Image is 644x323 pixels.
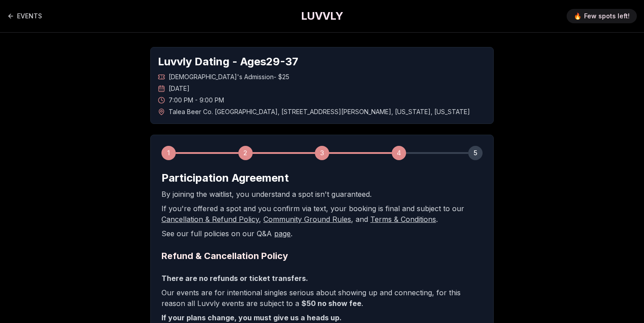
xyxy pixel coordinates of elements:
p: There are no refunds or ticket transfers. [161,273,483,284]
p: By joining the waitlist, you understand a spot isn't guaranteed. [161,189,483,200]
div: 4 [392,146,406,160]
p: Our events are for intentional singles serious about showing up and connecting, for this reason a... [161,287,483,309]
h2: Refund & Cancellation Policy [161,250,483,262]
b: $50 no show fee [301,299,361,308]
span: Few spots left! [584,12,630,21]
a: LUVVLY [301,9,343,23]
div: 2 [238,146,253,160]
span: 🔥 [574,12,581,21]
a: Cancellation & Refund Policy [161,215,259,224]
a: Community Ground Rules [263,215,351,224]
h2: Participation Agreement [161,171,483,185]
a: Terms & Conditions [370,215,436,224]
span: [DEMOGRAPHIC_DATA]'s Admission - $25 [169,72,289,81]
div: 1 [161,146,176,160]
div: 5 [468,146,483,160]
span: 7:00 PM - 9:00 PM [169,96,224,105]
span: Talea Beer Co. [GEOGRAPHIC_DATA] , [STREET_ADDRESS][PERSON_NAME] , [US_STATE] , [US_STATE] [169,107,470,116]
span: [DATE] [169,84,190,93]
a: Back to events [7,7,42,25]
p: If your plans change, you must give us a heads up. [161,312,483,323]
div: 3 [315,146,329,160]
a: page [274,229,291,238]
h1: Luvvly Dating - Ages 29 - 37 [158,55,486,69]
p: See our full policies on our Q&A . [161,228,483,239]
p: If you're offered a spot and you confirm via text, your booking is final and subject to our , , a... [161,203,483,225]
